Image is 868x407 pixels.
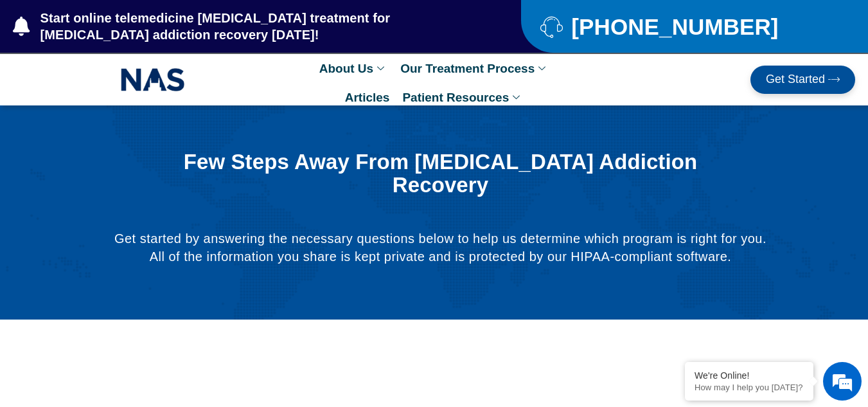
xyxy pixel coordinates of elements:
span: Start online telemedicine [MEDICAL_DATA] treatment for [MEDICAL_DATA] addiction recovery [DATE]! [37,10,470,43]
a: Articles [339,83,396,112]
a: About Us [313,54,394,83]
a: [PHONE_NUMBER] [540,15,836,38]
p: Get started by answering the necessary questions below to help us determine which program is righ... [107,230,774,266]
span: [PHONE_NUMBER] [568,19,778,35]
h1: Few Steps Away From [MEDICAL_DATA] Addiction Recovery [139,150,742,197]
p: How may I help you today? [695,383,804,392]
a: Get Started [750,66,855,94]
img: NAS_email_signature-removebg-preview.png [121,65,185,95]
a: Patient Resources [396,83,529,112]
span: Get Started [766,73,825,86]
a: Our Treatment Process [394,54,555,83]
div: We're Online! [695,370,804,381]
a: Start online telemedicine [MEDICAL_DATA] treatment for [MEDICAL_DATA] addiction recovery [DATE]! [13,10,470,43]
